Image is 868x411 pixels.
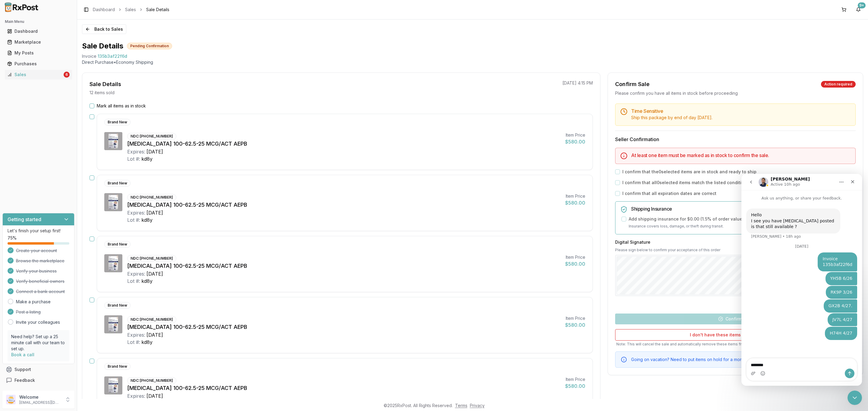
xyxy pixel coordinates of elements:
[741,174,862,386] iframe: Intercom live chat
[622,169,756,175] label: I confirm that the 0 selected items are in stock and ready to ship
[90,90,115,96] p: 12 items sold
[16,258,64,264] span: Browse the marketplace
[631,357,851,363] div: Going on vacation? Need to put items on hold for a moment?
[2,59,74,69] button: Purchases
[127,201,560,209] div: [MEDICAL_DATA] 100-62.5-25 MCG/ACT AEPB
[821,81,856,88] div: Action required
[127,384,560,392] div: [MEDICAL_DATA] 100-62.5-25 MCG/ACT AEPB
[631,115,712,120] span: Ship this package by end of day [DATE] .
[2,70,74,79] button: Sales6
[146,209,163,216] div: [DATE]
[2,375,74,386] button: Feedback
[146,331,163,338] div: [DATE]
[615,80,649,88] div: Confirm Sale
[631,109,851,113] h5: Time Sensitive
[615,329,856,341] button: I don't have these items available anymore
[64,72,70,78] div: 6
[6,395,16,404] img: User avatar
[565,382,585,390] div: $580.00
[127,216,140,224] div: Lot #:
[16,278,64,284] span: Verify beneficial owners
[5,69,72,80] a: Sales6
[16,268,57,274] span: Verify your business
[82,24,126,34] button: Back to Sales
[127,323,560,331] div: [MEDICAL_DATA] 100-62.5-25 MCG/ACT AEPB
[854,5,863,14] button: 9+
[127,155,140,162] div: Lot #:
[16,319,60,325] a: Invite your colleagues
[11,334,66,352] p: Need help? Set up a 25 minute call with our team to set up.
[146,7,169,13] span: Sale Details
[2,26,74,36] button: Dashboard
[16,309,41,315] span: Post a listing
[104,302,131,309] div: Brand New
[629,216,744,222] label: Add shipping insurance for $0.00 ( 1.5 % of order value)
[104,119,131,125] div: Brand New
[104,180,131,187] div: Brand New
[2,2,41,12] img: RxPost Logo
[104,315,122,333] img: Trelegy Ellipta 100-62.5-25 MCG/ACT AEPB
[127,133,176,140] div: NDC: [PHONE_NUMBER]
[127,277,140,285] div: Lot #:
[146,392,163,400] div: [DATE]
[93,7,115,13] a: Dashboard
[141,338,153,346] div: kd8y
[127,316,176,323] div: NDC: [PHONE_NUMBER]
[615,90,856,96] div: Please confirm you have all items in stock before proceeding
[622,180,747,186] label: I confirm that all 0 selected items match the listed condition
[127,43,172,49] div: Pending Confirmation
[127,209,145,216] div: Expires:
[127,262,560,270] div: [MEDICAL_DATA] 100-62.5-25 MCG/ACT AEPB
[565,138,585,145] div: $580.00
[141,155,153,162] div: kd8y
[7,39,70,45] div: Marketplace
[5,37,72,48] a: Marketplace
[104,254,122,272] img: Trelegy Ellipta 100-62.5-25 MCG/ACT AEPB
[5,48,72,58] a: My Posts
[19,394,61,400] p: Welcome
[11,352,34,357] a: Book a call
[104,363,131,370] div: Brand New
[2,48,74,58] button: My Posts
[104,132,122,150] img: Trelegy Ellipta 100-62.5-25 MCG/ACT AEPB
[7,72,62,78] div: Sales
[5,58,72,69] a: Purchases
[565,199,585,206] div: $580.00
[565,321,585,329] div: $580.00
[7,28,70,34] div: Dashboard
[19,400,61,405] p: [EMAIL_ADDRESS][DOMAIN_NAME]
[8,235,17,241] span: 75 %
[622,190,716,196] label: I confirm that all expiration dates are correct
[562,80,593,86] p: [DATE] 4:15 PM
[565,376,585,382] div: Item Price
[16,248,57,254] span: Create your account
[8,216,41,223] h3: Getting started
[127,270,145,277] div: Expires:
[7,50,70,56] div: My Posts
[141,216,153,224] div: kd8y
[127,255,176,262] div: NDC: [PHONE_NUMBER]
[2,37,74,47] button: Marketplace
[82,53,96,59] div: Invoice
[104,376,122,394] img: Trelegy Ellipta 100-62.5-25 MCG/ACT AEPB
[127,331,145,338] div: Expires:
[127,338,140,346] div: Lot #:
[615,136,856,143] h3: Seller Confirmation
